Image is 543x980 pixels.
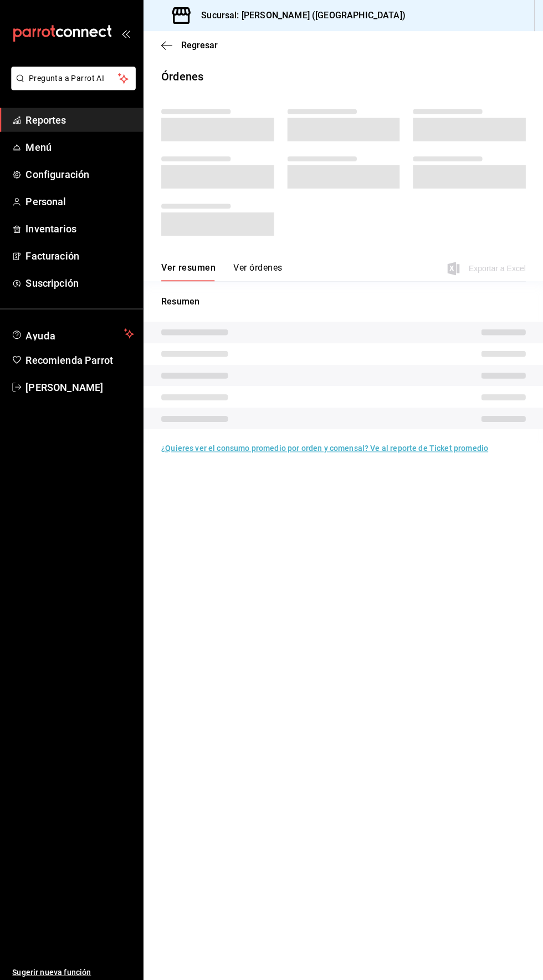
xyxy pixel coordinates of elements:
button: Regresar [162,40,218,50]
button: open_drawer_menu [122,29,131,38]
div: navigation tabs [162,262,283,281]
span: Configuración [27,166,135,181]
button: Pregunta a Parrot AI [12,67,136,90]
a: Pregunta a Parrot AI [8,80,136,92]
div: Órdenes [162,68,204,85]
span: Pregunta a Parrot AI [30,73,119,84]
p: Resumen [162,294,525,307]
span: Inventarios [27,221,135,236]
span: Facturación [27,248,135,263]
span: Sugerir nueva función [13,964,135,976]
span: Ayuda [27,326,120,339]
span: [PERSON_NAME] [27,379,135,394]
span: Reportes [27,112,135,127]
button: Ver órdenes [234,262,283,281]
button: Ver resumen [162,262,216,281]
span: Regresar [182,40,218,50]
a: ¿Quieres ver el consumo promedio por orden y comensal? Ve al reporte de Ticket promedio [162,443,488,451]
span: Menú [27,139,135,154]
span: Recomienda Parrot [27,352,135,367]
span: Personal [27,194,135,209]
h3: Sucursal: [PERSON_NAME] ([GEOGRAPHIC_DATA]) [193,9,406,22]
span: Suscripción [27,275,135,290]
